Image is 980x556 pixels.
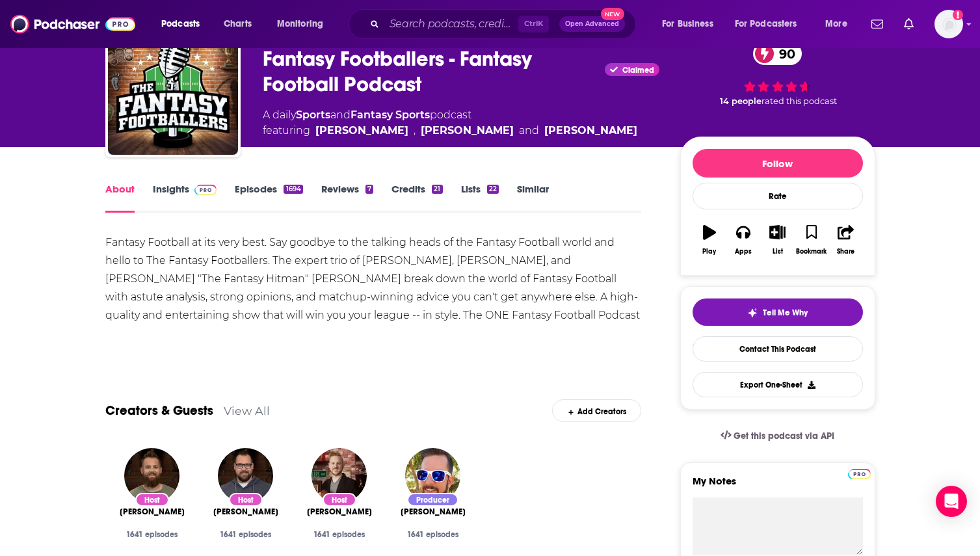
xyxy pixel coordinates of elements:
div: Host [229,493,263,507]
a: Show notifications dropdown [866,13,888,35]
span: [PERSON_NAME] [401,507,466,517]
span: For Podcasters [735,15,797,33]
button: Open AdvancedNew [559,16,625,32]
a: Lists22 [461,183,499,213]
div: Fantasy Football at its very best. Say goodbye to the talking heads of the Fantasy Football world... [105,233,642,343]
button: Bookmark [795,217,828,263]
span: rated this podcast [761,96,837,106]
a: View All [224,404,270,417]
a: Reviews7 [321,183,373,213]
a: Mike Wright [544,123,637,139]
span: Claimed [622,67,654,73]
a: Charts [215,14,259,34]
button: Play [693,217,726,263]
span: Open Advanced [565,21,619,27]
img: Podchaser - Follow, Share and Rate Podcasts [10,12,135,36]
a: Mike Wright [124,448,179,503]
div: 1694 [284,185,302,194]
button: open menu [653,14,730,34]
input: Search podcasts, credits, & more... [384,14,518,34]
div: 21 [432,185,442,194]
span: For Business [662,15,713,33]
div: 1641 episodes [397,530,470,539]
div: Bookmark [796,248,827,256]
div: Search podcasts, credits, & more... [361,9,648,39]
a: About [105,183,135,213]
img: Fantasy Footballers - Fantasy Football Podcast [108,25,238,155]
a: Fantasy Sports [351,109,430,121]
div: 1641 episodes [209,530,282,539]
div: 22 [487,185,499,194]
label: My Notes [693,475,863,497]
div: 7 [365,185,373,194]
span: New [601,8,624,20]
img: Podchaser Pro [848,469,871,479]
div: Rate [693,183,863,209]
div: Open Intercom Messenger [936,486,967,517]
div: Host [323,493,356,507]
a: Pro website [848,467,871,479]
div: List [773,248,783,256]
button: List [760,217,794,263]
img: tell me why sparkle [747,308,758,318]
span: Get this podcast via API [734,430,834,442]
span: Ctrl K [518,16,549,33]
a: Sports [296,109,330,121]
button: tell me why sparkleTell Me Why [693,298,863,326]
a: Mike Wright [120,507,185,517]
img: Andy Holloway [311,448,367,503]
button: open menu [152,14,217,34]
button: Apps [726,217,760,263]
a: Contact This Podcast [693,336,863,362]
img: Jeremy Grantham [405,448,460,503]
svg: Add a profile image [953,10,963,20]
span: Monitoring [277,15,323,33]
button: Show profile menu [934,10,963,38]
span: Charts [224,15,252,33]
span: , [414,123,416,139]
div: Host [135,493,169,507]
img: Jason Moore [218,448,273,503]
a: Jeremy Grantham [401,507,466,517]
div: A daily podcast [263,107,637,139]
button: Follow [693,149,863,178]
div: 1641 episodes [303,530,376,539]
span: [PERSON_NAME] [213,507,278,517]
div: Apps [735,248,752,256]
a: Credits21 [391,183,442,213]
span: More [825,15,847,33]
span: Logged in as Maria.Tullin [934,10,963,38]
img: User Profile [934,10,963,38]
a: Similar [517,183,549,213]
div: Producer [407,493,458,507]
a: Creators & Guests [105,403,213,419]
span: [PERSON_NAME] [307,507,372,517]
a: Jason Moore [421,123,514,139]
a: Episodes1694 [235,183,302,213]
div: Add Creators [552,399,641,422]
button: Share [828,217,862,263]
span: Tell Me Why [763,308,808,318]
a: 90 [753,42,802,65]
span: and [330,109,351,121]
button: open menu [268,14,340,34]
span: and [519,123,539,139]
div: 90 14 peoplerated this podcast [680,34,875,115]
span: 90 [766,42,802,65]
button: open menu [726,14,816,34]
a: Jason Moore [213,507,278,517]
div: 1641 episodes [116,530,189,539]
span: [PERSON_NAME] [120,507,185,517]
img: Podchaser Pro [194,185,217,195]
div: Share [837,248,854,256]
a: Get this podcast via API [710,420,845,452]
button: open menu [816,14,864,34]
span: Podcasts [161,15,200,33]
span: 14 people [720,96,761,106]
a: Show notifications dropdown [899,13,919,35]
button: Export One-Sheet [693,372,863,397]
